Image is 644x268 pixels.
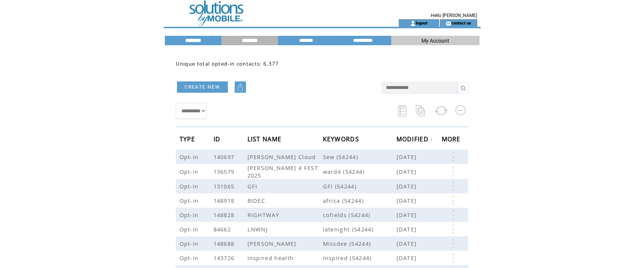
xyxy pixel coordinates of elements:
a: TYPE [180,136,197,141]
a: MODIFIED↓ [397,137,433,141]
span: RIGHTWAY [247,211,281,219]
span: Hello [PERSON_NAME] [431,13,477,18]
span: ward4 (54244) [323,168,397,175]
a: ID [214,136,223,141]
span: KEYWORDS [323,133,361,147]
span: africa (54244) [323,197,397,204]
span: [PERSON_NAME] Cloud [247,153,318,161]
span: Unique total opted-in contacts: 6,377 [176,60,279,67]
span: [PERSON_NAME] 4 FEST 2025 [247,164,318,179]
span: My Account [421,38,449,44]
span: Opt-in [180,240,201,247]
span: Opt-in [180,182,201,190]
a: KEYWORDS [323,136,361,141]
span: inspired health [247,254,296,262]
span: Opt-in [180,225,201,233]
span: Opt-in [180,168,201,175]
span: [DATE] [397,225,419,233]
span: Opt-in [180,211,201,219]
span: 148688 [214,240,237,247]
span: 140697 [214,153,237,161]
span: [PERSON_NAME] [247,240,298,247]
span: 148828 [214,211,237,219]
span: [DATE] [397,182,419,190]
span: 131065 [214,182,237,190]
span: [DATE] [397,211,419,219]
span: MODIFIED [397,133,431,147]
span: 136579 [214,168,237,175]
span: TYPE [180,133,197,147]
img: account_icon.gif [410,20,416,26]
span: cofields (54244) [323,211,397,219]
span: 148918 [214,197,237,204]
span: LIST NAME [247,133,284,147]
span: Sew (54244) [323,153,397,161]
a: CREATE NEW [177,81,228,93]
a: logout [416,20,427,25]
img: contact_us_icon.gif [446,20,451,26]
span: MORE [442,133,463,147]
span: Opt-in [180,197,201,204]
span: [DATE] [397,197,419,204]
span: ID [214,133,223,147]
a: contact us [451,20,471,25]
img: upload.png [237,83,244,91]
span: latenight (54244) [323,225,397,233]
span: 84662 [214,225,233,233]
span: BIDEC [247,197,267,204]
span: [DATE] [397,153,419,161]
span: LNWNJ [247,225,270,233]
span: [DATE] [397,254,419,262]
span: GFI [247,182,260,190]
a: LIST NAME [247,136,284,141]
span: Opt-in [180,153,201,161]
span: [DATE] [397,168,419,175]
span: 143726 [214,254,237,262]
span: [DATE] [397,240,419,247]
span: GFI (54244) [323,182,397,190]
span: Inspired (54244) [323,254,397,262]
span: Missdee (54244) [323,240,397,247]
span: Opt-in [180,254,201,262]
